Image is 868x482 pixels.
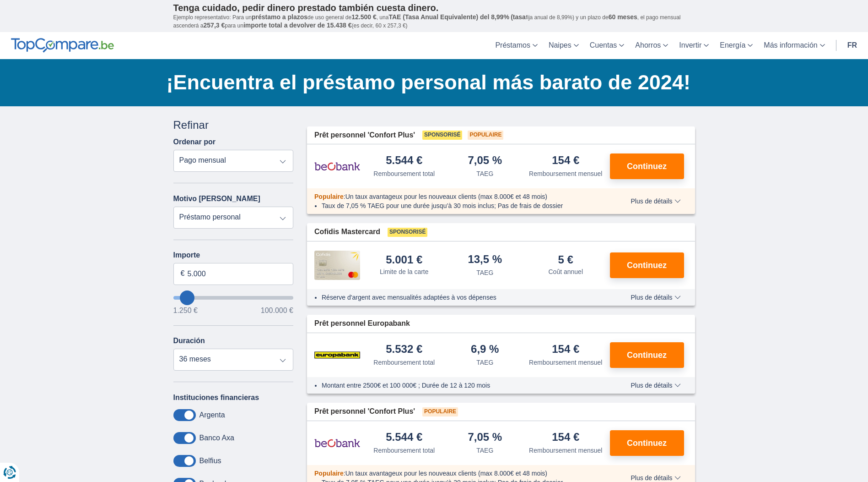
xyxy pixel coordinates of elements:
label: Argenta [199,411,225,419]
div: Remboursement total [373,358,435,367]
label: Banco Axa [199,434,235,442]
span: Un taux avantageux pour les nouveaux clients (max 8.000€ et 48 mois) [345,193,547,200]
div: Remboursement mensuel [529,446,602,455]
img: pret personnel Beobank [314,155,360,178]
div: Remboursement mensuel [529,169,602,178]
span: Populaire [468,131,503,140]
div: Remboursement mensuel [529,358,602,367]
button: Continuez [610,252,684,278]
li: Réserve d'argent avec mensualités adaptées à vos dépenses [322,293,604,302]
font: 7,05 % [468,154,502,166]
li: Taux de 7,05 % TAEG pour une durée jusqu’à 30 mois inclus; Pas de frais de dossier [322,201,604,210]
div: TAEG [476,268,493,277]
div: Limite de la carte [380,267,429,276]
a: Fr [842,32,863,59]
span: 60 meses [609,13,637,21]
span: préstamo a plazos [252,13,307,21]
label: Motivo [PERSON_NAME] [173,195,260,203]
span: TAE (Tasa Anual Equivalente) del 8,99% [388,13,509,21]
div: TAEG [476,446,493,455]
font: 5.532 € [386,343,422,355]
button: Plus de détails [624,382,687,389]
span: Populaire [314,470,344,477]
span: Un taux avantageux pour les nouveaux clients (max 8.000€ et 48 mois) [345,470,547,477]
img: pret personnel Europabank [314,344,360,367]
font: 154 € [552,343,579,355]
font: 154 € [552,431,579,443]
div: Remboursement total [373,169,435,178]
a: Cuentas [584,32,630,59]
div: 5.001 € [386,254,422,265]
font: Continuez [627,438,667,448]
span: Populaire [422,407,458,416]
font: 13,5 % [468,253,502,265]
div: TAEG [476,358,493,367]
label: Duración [173,337,205,345]
font: : [314,470,547,477]
font: Continuez [627,261,667,270]
h1: ¡Encuentra el préstamo personal más barato de 2024! [167,68,695,97]
img: pret personnel Cofidis CC [314,251,360,280]
span: Sponsorisé [388,228,427,237]
div: Remboursement total [373,446,435,455]
span: 12.500 € [351,13,377,21]
font: 7,05 % [468,431,502,443]
label: Ordenar por [173,138,216,146]
a: Préstamos [490,32,543,59]
button: Plus de détails [624,474,687,482]
a: Energía [714,32,758,59]
button: Continuez [610,342,684,368]
span: (tasa [511,13,526,21]
span: € [181,268,185,279]
span: Prêt personnel 'Confort Plus' [314,406,415,417]
img: pret personnel Beobank [314,432,360,455]
button: Plus de détails [624,294,687,301]
span: Plus de détails [631,382,680,389]
p: Ejemplo representativo: Para un de uso general de , una fija anual de 8,99%) y un plazo de , el p... [173,13,695,30]
span: 100.000 € [261,307,293,314]
input: QuererPedir Prestado [173,296,294,300]
font: 154 € [552,154,579,166]
div: Refinar [173,117,294,133]
span: Prêt personnel 'Confort Plus' [314,130,415,141]
label: Importe [173,251,294,259]
span: Plus de détails [631,475,680,481]
li: Montant entre 2500€ et 100 000€ ; Durée de 12 à 120 mois [322,381,604,390]
button: Plus de détails [624,197,687,205]
font: Continuez [627,162,667,171]
button: Continuez [610,430,684,456]
div: 5 € [558,254,573,265]
label: Belfius [199,457,221,465]
span: Plus de détails [631,294,680,301]
span: Cofidis Mastercard [314,227,380,237]
div: TAEG [476,169,493,178]
font: 5.544 € [386,431,422,443]
a: Naipes [543,32,584,59]
font: : [314,193,547,200]
span: 257,3 € [204,22,225,29]
span: Sponsorisé [422,131,462,140]
span: Plus de détails [631,198,680,204]
span: importe total a devolver de 15.438 € [243,22,352,29]
font: Continuez [627,351,667,360]
button: Continuez [610,153,684,179]
a: Más información [758,32,830,59]
span: Prêt personnel Europabank [314,318,410,329]
span: 1.250 € [173,307,198,314]
span: Populaire [314,193,344,200]
font: 6,9 % [471,343,499,355]
a: Invertir [674,32,714,59]
img: TopComparar [11,38,114,53]
div: Coût annuel [548,267,583,276]
label: Instituciones financieras [173,394,259,402]
font: 5.544 € [386,154,422,166]
p: Tenga cuidado, pedir dinero prestado también cuesta dinero. [173,2,695,13]
a: Ahorros [630,32,674,59]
